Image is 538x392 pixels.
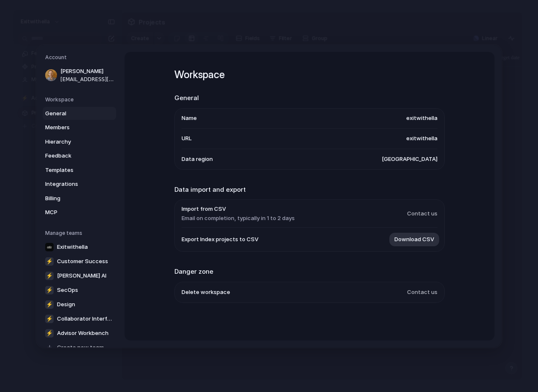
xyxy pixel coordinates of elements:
span: URL [182,134,192,143]
button: Download CSV [389,233,439,246]
a: ⚡Advisor Workbench [43,326,117,340]
span: Download CSV [394,235,434,244]
a: ⚡Customer Success [43,254,117,268]
a: Create new team [43,340,117,354]
span: [PERSON_NAME] AI [57,271,106,280]
div: ⚡ [45,271,54,280]
a: ⚡Collaborator Interface [43,312,117,325]
a: Feedback [43,149,116,163]
div: ⚡ [45,329,54,337]
h2: General [174,93,445,103]
h2: Data import and export [174,185,445,194]
h1: Workspace [174,67,445,82]
h5: Manage teams [45,229,116,237]
span: Data region [182,155,213,163]
a: General [43,106,116,120]
span: MCP [45,208,99,217]
a: ⚡Design [43,297,117,311]
a: ⚡SecOps [43,283,117,297]
span: Members [45,123,99,132]
span: Exitwithella [57,242,88,251]
div: ⚡ [45,257,54,265]
a: Exitwithella [43,240,117,253]
a: Members [43,121,116,134]
a: ⚡[PERSON_NAME] AI [43,269,117,282]
div: ⚡ [45,300,54,308]
span: Hierarchy [45,137,99,146]
span: exitwithella [406,114,437,122]
a: MCP [43,206,116,219]
span: Export Index projects to CSV [182,235,258,244]
span: Customer Success [57,257,108,265]
span: Feedback [45,152,99,160]
span: [GEOGRAPHIC_DATA] [382,155,437,163]
div: ⚡ [45,314,54,323]
span: [EMAIL_ADDRESS][DOMAIN_NAME] [60,75,114,83]
h2: Danger zone [174,267,445,277]
span: SecOps [57,286,78,294]
span: Import from CSV [182,205,295,213]
span: Create new team [57,343,104,351]
span: Integrations [45,180,99,188]
span: Name [182,114,197,122]
span: Collaborator Interface [57,314,115,323]
span: Email on completion, typically in 1 to 2 days [182,214,295,222]
span: General [45,109,99,117]
div: ⚡ [45,286,54,294]
span: Templates [45,166,99,174]
span: Billing [45,194,99,202]
span: Advisor Workbench [57,329,109,337]
a: Integrations [43,177,116,191]
h5: Account [45,54,116,61]
a: Templates [43,163,116,177]
span: Delete workspace [182,288,230,296]
span: Design [57,300,75,308]
span: Contact us [407,288,437,296]
span: [PERSON_NAME] [60,67,114,76]
h5: Workspace [45,95,116,103]
span: Contact us [407,209,437,218]
a: Hierarchy [43,135,116,148]
a: Billing [43,191,116,205]
span: exitwithella [406,134,437,143]
a: [PERSON_NAME][EMAIL_ADDRESS][DOMAIN_NAME] [43,65,116,86]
